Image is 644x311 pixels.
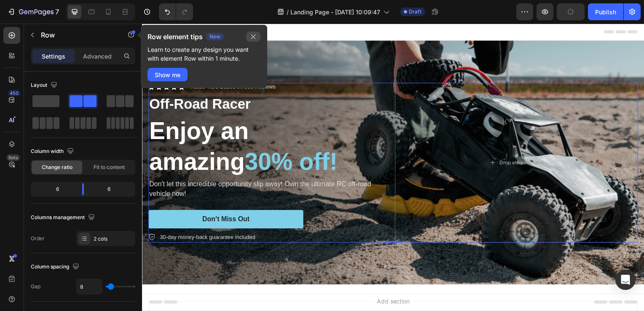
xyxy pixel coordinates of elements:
div: Columns management [31,212,97,223]
p: Row [41,30,113,40]
div: Open Intercom Messenger [615,270,636,290]
div: Gap [31,283,40,290]
span: / [287,8,289,16]
div: 450 [8,90,20,97]
div: Publish [595,8,616,16]
div: 2 cols [94,235,133,243]
div: Order [31,235,45,242]
input: Auto [77,279,102,294]
span: Draft [409,8,421,16]
p: 7 [55,7,59,17]
span: Landing Page - [DATE] 10:09:47 [290,8,380,16]
span: Fit to content [94,164,125,171]
p: Settings [42,52,65,61]
div: Undo/Redo [159,3,193,20]
div: 6 [32,183,75,195]
iframe: Design area [142,24,644,311]
div: Column width [31,146,75,157]
div: Beta [6,154,20,161]
div: Row [17,48,31,56]
div: 6 [91,183,134,195]
span: Change ratio [42,164,72,171]
button: 7 [3,3,63,20]
p: Advanced [83,52,112,61]
div: Column spacing [31,261,81,273]
div: Layout [31,80,59,91]
button: Publish [588,3,623,20]
div: Drop element here [360,137,405,144]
